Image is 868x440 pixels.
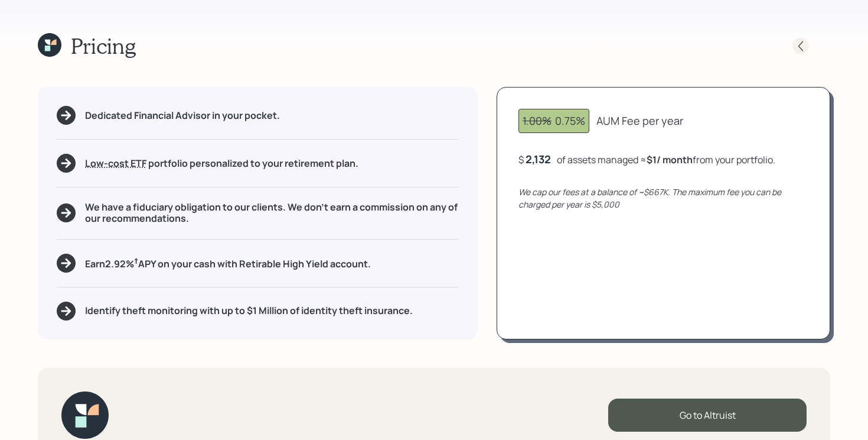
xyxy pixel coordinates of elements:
h5: portfolio personalized to your retirement plan. [85,158,358,169]
i: We cap our fees at a balance of ~$667K. The maximum fee you can be charged per year is $5,000 [518,186,781,210]
span: Low-cost ETF [85,157,146,170]
div: 2,132 [526,152,555,166]
h5: We have a fiduciary obligation to our clients. We don't earn a commission on any of our recommend... [85,202,459,224]
div: $ of assets managed ≈ from your portfolio . [518,152,775,167]
h5: Earn 2.92 % APY on your cash with Retirable High Yield account. [85,255,371,270]
div: Go to Altruist [608,399,807,432]
div: AUM Fee per year [596,113,683,129]
div: 0.75% [523,113,585,129]
h5: Dedicated Financial Advisor in your pocket. [85,110,280,121]
h5: Identify theft monitoring with up to $1 Million of identity theft insurance. [85,305,413,316]
span: 1.00% [523,114,552,128]
b: $1 / month [647,153,693,166]
h1: Pricing [71,33,136,59]
sup: † [134,255,138,266]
